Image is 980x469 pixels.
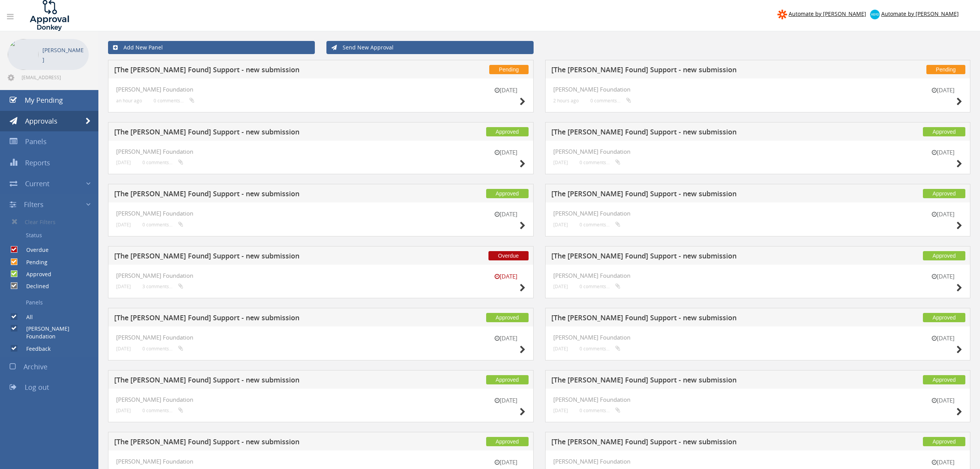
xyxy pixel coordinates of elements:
[24,362,47,371] span: Archive
[25,158,50,167] span: Reports
[580,346,620,352] small: 0 comments...
[553,148,963,155] h4: [PERSON_NAME] Foundation
[19,313,33,321] label: All
[553,210,963,217] h4: [PERSON_NAME] Foundation
[116,458,525,465] h4: [PERSON_NAME] Foundation
[551,128,840,138] h5: [The [PERSON_NAME] Found] Support - new submission
[6,229,98,242] a: Status
[553,222,568,228] small: [DATE]
[116,222,131,228] small: [DATE]
[487,86,525,94] small: [DATE]
[114,314,403,324] h5: [The [PERSON_NAME] Found] Support - new submission
[326,41,533,54] a: Send New Approval
[551,190,840,200] h5: [The [PERSON_NAME] Found] Support - new submission
[486,189,529,198] span: Approved
[553,346,568,352] small: [DATE]
[487,334,525,342] small: [DATE]
[553,98,579,104] small: 2 hours ago
[114,128,403,138] h5: [The [PERSON_NAME] Found] Support - new submission
[142,222,183,228] small: 0 comments...
[923,313,965,322] span: Approved
[553,284,568,289] small: [DATE]
[553,160,568,165] small: [DATE]
[489,65,528,74] span: Pending
[116,98,142,104] small: an hour ago
[6,215,98,229] a: Clear Filters
[486,437,529,446] span: Approved
[580,160,620,165] small: 0 comments...
[870,10,880,19] img: xero-logo.png
[487,210,525,218] small: [DATE]
[116,408,131,413] small: [DATE]
[116,396,525,403] h4: [PERSON_NAME] Foundation
[19,270,51,278] label: Approved
[19,325,98,340] label: [PERSON_NAME] Foundation
[553,334,963,341] h4: [PERSON_NAME] Foundation
[487,458,525,466] small: [DATE]
[789,10,866,17] span: Automate by [PERSON_NAME]
[19,282,49,290] label: Declined
[116,86,525,93] h4: [PERSON_NAME] Foundation
[114,66,403,76] h5: [The [PERSON_NAME] Found] Support - new submission
[580,284,620,289] small: 0 comments...
[142,408,183,413] small: 0 comments...
[553,86,963,93] h4: [PERSON_NAME] Foundation
[19,258,47,266] label: Pending
[116,160,131,165] small: [DATE]
[551,376,840,386] h5: [The [PERSON_NAME] Found] Support - new submission
[116,284,131,289] small: [DATE]
[551,314,840,324] h5: [The [PERSON_NAME] Found] Support - new submission
[116,272,525,279] h4: [PERSON_NAME] Foundation
[777,10,787,19] img: zapier-logomark.png
[881,10,959,17] span: Automate by [PERSON_NAME]
[551,66,840,76] h5: [The [PERSON_NAME] Found] Support - new submission
[923,251,965,260] span: Approved
[486,313,529,322] span: Approved
[488,251,529,260] span: Overdue
[22,74,87,80] span: [EMAIL_ADDRESS][DOMAIN_NAME]
[553,408,568,413] small: [DATE]
[108,41,315,54] a: Add New Panel
[487,396,525,404] small: [DATE]
[24,200,44,209] span: Filters
[580,408,620,413] small: 0 comments...
[923,437,965,446] span: Approved
[553,396,963,403] h4: [PERSON_NAME] Foundation
[114,376,403,386] h5: [The [PERSON_NAME] Found] Support - new submission
[142,346,183,352] small: 0 comments...
[25,116,57,126] span: Approvals
[25,382,49,392] span: Log out
[580,222,620,228] small: 0 comments...
[25,95,63,105] span: My Pending
[551,252,840,262] h5: [The [PERSON_NAME] Found] Support - new submission
[924,210,962,218] small: [DATE]
[25,179,49,188] span: Current
[553,458,963,465] h4: [PERSON_NAME] Foundation
[590,98,631,104] small: 0 comments...
[19,246,49,254] label: Overdue
[924,272,962,280] small: [DATE]
[6,296,98,309] a: Panels
[486,375,529,384] span: Approved
[926,65,965,74] span: Pending
[924,396,962,404] small: [DATE]
[924,334,962,342] small: [DATE]
[923,127,965,136] span: Approved
[924,148,962,156] small: [DATE]
[25,137,47,146] span: Panels
[487,272,525,280] small: [DATE]
[487,148,525,156] small: [DATE]
[42,45,85,65] p: [PERSON_NAME]
[114,252,403,262] h5: [The [PERSON_NAME] Found] Support - new submission
[154,98,194,104] small: 0 comments...
[553,272,963,279] h4: [PERSON_NAME] Foundation
[142,160,183,165] small: 0 comments...
[924,86,962,94] small: [DATE]
[114,190,403,200] h5: [The [PERSON_NAME] Found] Support - new submission
[142,284,183,289] small: 3 comments...
[19,345,51,353] label: Feedback
[924,458,962,466] small: [DATE]
[923,189,965,198] span: Approved
[551,438,840,448] h5: [The [PERSON_NAME] Found] Support - new submission
[116,148,525,155] h4: [PERSON_NAME] Foundation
